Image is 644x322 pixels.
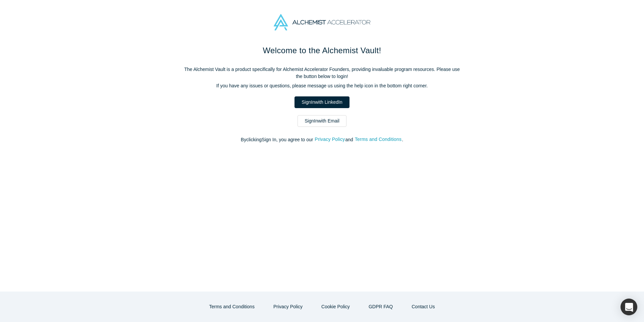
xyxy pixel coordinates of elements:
button: Privacy Policy [266,301,310,313]
img: Alchemist Accelerator Logo [274,14,370,30]
button: Terms and Conditions [202,301,262,313]
h1: Welcome to the Alchemist Vault! [181,45,463,57]
a: GDPR FAQ [362,301,400,313]
a: SignInwith LinkedIn [294,96,349,108]
button: Contact Us [405,301,442,313]
p: The Alchemist Vault is a product specifically for Alchemist Accelerator Founders, providing inval... [181,66,463,80]
button: Privacy Policy [314,136,345,143]
button: Terms and Conditions [355,136,402,143]
p: If you have any issues or questions, please message us using the help icon in the bottom right co... [181,82,463,89]
button: Cookie Policy [314,301,357,313]
a: SignInwith Email [298,115,346,127]
p: By clicking Sign In , you agree to our and . [181,136,463,143]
